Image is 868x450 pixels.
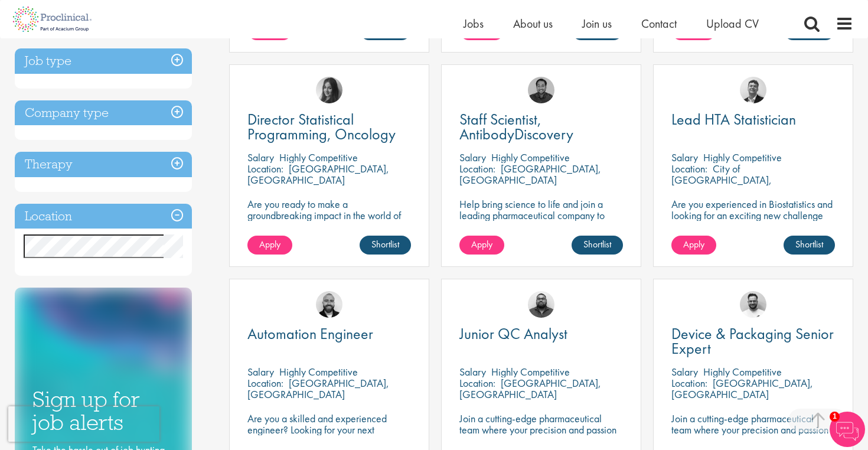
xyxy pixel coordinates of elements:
h3: Location [15,204,192,229]
span: Salary [459,151,486,164]
p: Highly Competitive [703,365,782,379]
img: Heidi Hennigan [316,77,342,103]
a: Apply [247,236,292,255]
a: Director Statistical Programming, Oncology [247,112,411,142]
h3: Company type [15,100,192,126]
span: Location: [247,376,283,390]
p: [GEOGRAPHIC_DATA], [GEOGRAPHIC_DATA] [247,162,389,187]
p: Highly Competitive [703,151,782,164]
span: Salary [459,365,486,379]
img: Ashley Bennett [528,291,554,318]
a: Staff Scientist, AntibodyDiscovery [459,112,623,142]
img: Tom Magenis [740,77,766,103]
img: Jordan Kiely [316,291,342,318]
p: [GEOGRAPHIC_DATA], [GEOGRAPHIC_DATA] [459,376,601,401]
a: Shortlist [784,236,835,255]
a: Lead HTA Statistician [671,112,835,127]
p: [GEOGRAPHIC_DATA], [GEOGRAPHIC_DATA] [671,376,813,401]
p: [GEOGRAPHIC_DATA], [GEOGRAPHIC_DATA] [247,376,389,401]
span: Apply [683,238,704,250]
img: Emile De Beer [740,291,766,318]
h3: Job type [15,48,192,74]
span: Director Statistical Programming, Oncology [247,109,396,144]
p: Help bring science to life and join a leading pharmaceutical company to play a key role in delive... [459,198,623,255]
span: Automation Engineer [247,324,373,344]
a: Contact [641,16,677,31]
span: Salary [671,151,698,164]
a: About us [513,16,553,31]
a: Device & Packaging Senior Expert [671,327,835,356]
p: City of [GEOGRAPHIC_DATA], [GEOGRAPHIC_DATA] [671,162,772,198]
p: Are you ready to make a groundbreaking impact in the world of biotechnology? Join a growing compa... [247,198,411,255]
span: Location: [671,376,707,390]
span: 1 [830,412,840,422]
span: Location: [247,162,283,175]
span: Salary [247,151,274,164]
span: Device & Packaging Senior Expert [671,324,834,358]
p: Highly Competitive [491,151,570,164]
a: Jobs [464,16,484,31]
span: Location: [671,162,707,175]
a: Join us [582,16,612,31]
p: Highly Competitive [279,151,358,164]
span: Staff Scientist, AntibodyDiscovery [459,109,573,144]
span: Salary [671,365,698,379]
h3: Therapy [15,152,192,177]
span: Salary [247,365,274,379]
a: Shortlist [572,236,623,255]
a: Apply [671,236,716,255]
img: Mike Raletz [528,77,554,103]
a: Upload CV [706,16,759,31]
img: Chatbot [830,412,865,447]
a: Automation Engineer [247,327,411,341]
p: Highly Competitive [491,365,570,379]
span: Apply [471,238,492,250]
h3: Sign up for job alerts [32,388,174,433]
p: Are you experienced in Biostatistics and looking for an exciting new challenge where you can assi... [671,198,835,243]
a: Junior QC Analyst [459,327,623,341]
span: Junior QC Analyst [459,324,567,344]
a: Apply [459,236,504,255]
p: [GEOGRAPHIC_DATA], [GEOGRAPHIC_DATA] [459,162,601,187]
iframe: reCAPTCHA [8,406,159,442]
span: Location: [459,162,495,175]
a: Shortlist [360,236,411,255]
p: Highly Competitive [279,365,358,379]
span: Lead HTA Statistician [671,109,796,129]
span: Location: [459,376,495,390]
span: Apply [259,238,280,250]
